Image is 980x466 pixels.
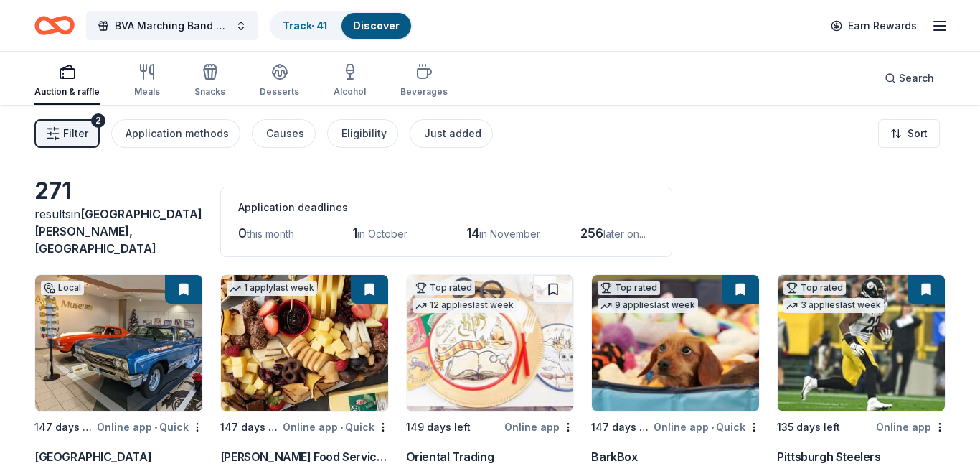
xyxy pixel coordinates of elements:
span: in October [357,228,407,240]
button: Alcohol [334,57,366,105]
div: Beverages [400,86,448,98]
div: Snacks [194,86,225,98]
button: Auction & raffle [34,57,100,105]
div: Online app Quick [97,418,203,436]
button: Filter2 [34,119,100,148]
div: Eligibility [341,125,387,142]
button: Snacks [194,57,225,105]
div: Top rated [783,281,846,295]
div: 12 applies last week [413,298,517,313]
div: 147 days left [591,419,651,436]
div: 147 days left [34,419,94,436]
div: Online app [504,418,574,436]
span: in [34,207,202,256]
a: Home [34,9,75,42]
span: later on... [603,228,646,240]
button: Just added [410,119,493,148]
div: results [34,205,203,257]
div: Online app [876,418,946,436]
button: Track· 41Discover [270,11,413,40]
div: 9 applies last week [598,298,698,313]
span: 14 [466,225,479,241]
a: Discover [353,19,400,32]
img: Image for AACA Museum [35,275,202,411]
div: Local [41,281,84,295]
div: BarkBox [591,448,637,465]
span: 1 [352,225,357,241]
div: Top rated [413,281,475,295]
div: Online app Quick [654,418,760,436]
div: 1 apply last week [227,281,317,296]
a: Earn Rewards [822,13,925,39]
span: 0 [238,225,247,241]
div: Application methods [126,125,229,142]
button: Application methods [111,119,240,148]
span: this month [247,228,294,240]
div: Meals [134,86,160,98]
div: Desserts [260,86,299,98]
button: Sort [878,119,940,148]
div: 149 days left [406,419,471,436]
div: Application deadlines [238,199,654,216]
span: BVA Marching Band Purse Bash [115,17,230,34]
button: Causes [252,119,316,148]
button: BVA Marching Band Purse Bash [86,11,258,40]
img: Image for Oriental Trading [407,275,574,411]
div: Auction & raffle [34,86,100,98]
button: Search [873,64,946,93]
span: in November [479,228,540,240]
img: Image for Pittsburgh Steelers [778,275,945,411]
button: Desserts [260,57,299,105]
span: • [154,421,157,433]
span: • [711,421,714,433]
div: Alcohol [334,86,366,98]
div: Causes [266,125,304,142]
span: Search [899,70,934,87]
img: Image for Gordon Food Service Store [221,275,388,411]
div: 2 [91,113,105,128]
div: [PERSON_NAME] Food Service Store [220,448,389,465]
div: Just added [424,125,481,142]
div: Online app Quick [283,418,389,436]
span: 256 [580,225,603,241]
div: 135 days left [777,419,840,436]
img: Image for BarkBox [592,275,759,411]
div: [GEOGRAPHIC_DATA] [34,448,151,465]
div: 271 [34,177,203,205]
div: 3 applies last week [783,298,884,313]
button: Meals [134,57,160,105]
button: Eligibility [327,119,398,148]
span: Sort [908,125,928,142]
a: Track· 41 [283,19,327,32]
span: Filter [63,125,88,142]
div: Top rated [598,281,660,295]
button: Beverages [400,57,448,105]
div: 147 days left [220,419,280,436]
div: Pittsburgh Steelers [777,448,880,465]
div: Oriental Trading [406,448,494,465]
span: • [340,421,343,433]
span: [GEOGRAPHIC_DATA][PERSON_NAME], [GEOGRAPHIC_DATA] [34,207,202,256]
